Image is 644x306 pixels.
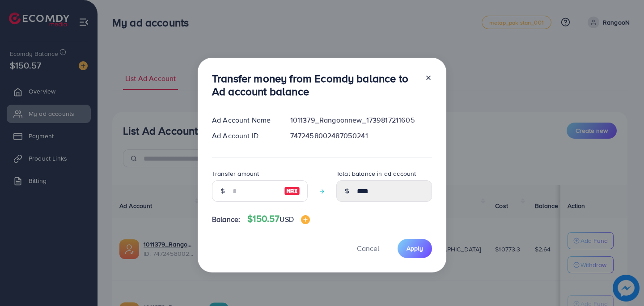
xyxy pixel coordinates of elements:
label: Total balance in ad account [336,169,416,178]
label: Transfer amount [212,169,259,178]
button: Cancel [346,239,390,258]
span: Cancel [357,243,379,253]
div: Ad Account Name [205,115,283,125]
div: 1011379_Rangoonnew_1739817211605 [283,115,439,125]
img: image [284,186,300,196]
span: Balance: [212,214,240,225]
h4: $150.57 [247,213,310,225]
span: USD [280,214,293,224]
div: Ad Account ID [205,131,283,141]
h3: Transfer money from Ecomdy balance to Ad account balance [212,72,418,98]
span: Apply [407,244,423,253]
img: image [301,215,310,224]
div: 7472458002487050241 [283,131,439,141]
button: Apply [398,239,432,258]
